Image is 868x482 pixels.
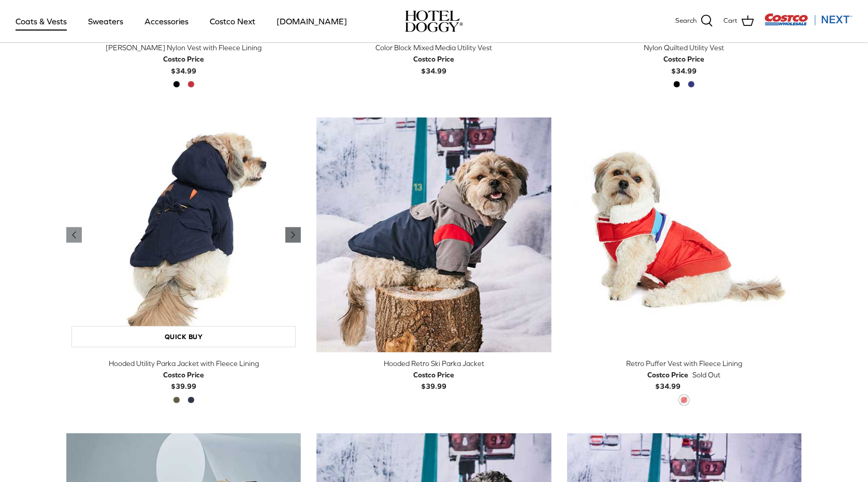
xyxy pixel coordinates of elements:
[285,227,301,243] a: Previous
[163,369,204,390] b: $39.99
[66,118,301,352] a: Hooded Utility Parka Jacket with Fleece Lining
[267,4,356,39] a: [DOMAIN_NAME]
[66,358,301,369] div: Hooded Utility Parka Jacket with Fleece Lining
[163,53,204,65] div: Costco Price
[567,42,802,53] div: Nylon Quilted Utility Vest
[648,369,689,381] div: Costco Price
[413,53,454,75] b: $34.99
[405,10,463,32] a: hoteldoggy.com hoteldoggycom
[413,369,454,390] b: $39.99
[66,227,82,243] a: Previous
[413,369,454,381] div: Costco Price
[567,42,802,77] a: Nylon Quilted Utility Vest Costco Price$34.99
[135,4,198,39] a: Accessories
[163,369,204,381] div: Costco Price
[764,20,852,27] a: Visit Costco Next
[316,118,551,352] a: Hooded Retro Ski Parka Jacket
[66,42,301,77] a: [PERSON_NAME] Nylon Vest with Fleece Lining Costco Price$34.99
[413,53,454,65] div: Costco Price
[724,14,754,28] a: Cart
[664,53,705,75] b: $34.99
[66,358,301,392] a: Hooded Utility Parka Jacket with Fleece Lining Costco Price$39.99
[675,16,697,26] span: Search
[163,53,204,75] b: $34.99
[693,369,721,381] span: Sold Out
[648,369,689,390] b: $34.99
[405,10,463,32] img: hoteldoggycom
[316,42,551,53] div: Color Block Mixed Media Utility Vest
[316,358,551,369] div: Hooded Retro Ski Parka Jacket
[675,14,713,28] a: Search
[664,53,705,65] div: Costco Price
[567,118,802,352] a: Retro Puffer Vest with Fleece Lining
[6,4,76,39] a: Coats & Vests
[724,16,737,26] span: Cart
[79,4,133,39] a: Sweaters
[316,358,551,392] a: Hooded Retro Ski Parka Jacket Costco Price$39.99
[764,13,852,26] img: Costco Next
[567,358,802,392] a: Retro Puffer Vest with Fleece Lining Costco Price$34.99 Sold Out
[71,326,296,347] a: Quick buy
[200,4,265,39] a: Costco Next
[316,42,551,77] a: Color Block Mixed Media Utility Vest Costco Price$34.99
[66,42,301,53] div: [PERSON_NAME] Nylon Vest with Fleece Lining
[567,358,802,369] div: Retro Puffer Vest with Fleece Lining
